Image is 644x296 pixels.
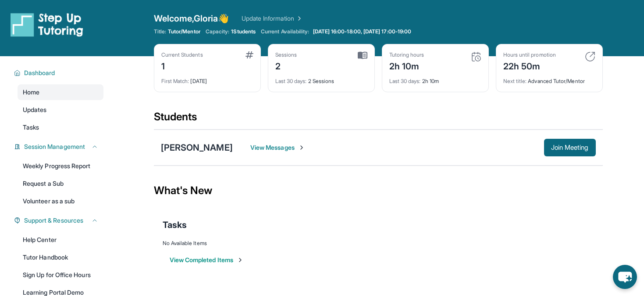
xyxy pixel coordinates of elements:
a: Update Information [242,14,303,23]
button: View Completed Items [170,256,244,264]
span: Support & Resources [24,216,83,225]
button: chat-button [613,265,637,289]
span: Title: [154,28,166,35]
img: Chevron-Right [298,144,305,151]
img: logo [11,12,83,37]
a: Request a Sub [18,176,103,191]
div: 2 Sessions [275,72,367,85]
button: Join Meeting [544,139,596,156]
img: card [585,51,595,62]
div: 2 [275,58,297,72]
a: Help Center [18,232,103,248]
span: Tutor/Mentor [168,28,200,35]
span: Last 30 days : [275,78,307,84]
div: Current Students [161,51,203,58]
a: [DATE] 16:00-18:00, [DATE] 17:00-19:00 [311,28,413,35]
a: Home [18,84,103,100]
span: Home [23,88,39,97]
span: Last 30 days : [389,78,421,84]
span: Welcome, Gloria 👋 [154,12,229,25]
div: Hours until promotion [503,51,556,58]
button: Dashboard [21,69,98,77]
div: Students [154,110,603,129]
button: Session Management [21,142,98,151]
span: Updates [23,105,47,114]
span: Capacity: [206,28,230,35]
div: 1 [161,58,203,72]
div: 2h 10m [389,72,481,85]
div: Tutoring hours [389,51,424,58]
span: First Match : [161,78,189,84]
span: View Messages [250,143,305,152]
img: card [358,51,367,59]
div: What's New [154,171,603,210]
span: 1 Students [231,28,256,35]
img: card [246,51,253,58]
div: [PERSON_NAME] [161,141,233,154]
span: Session Management [24,142,85,151]
span: Tasks [23,123,39,132]
div: No Available Items [163,240,594,247]
a: Tutor Handbook [18,249,103,265]
span: Next title : [503,78,527,84]
div: Advanced Tutor/Mentor [503,72,595,85]
button: Support & Resources [21,216,98,225]
img: card [471,51,481,62]
div: 22h 50m [503,58,556,72]
a: Sign Up for Office Hours [18,267,103,283]
a: Tasks [18,119,103,135]
a: Updates [18,102,103,118]
span: [DATE] 16:00-18:00, [DATE] 17:00-19:00 [313,28,412,35]
span: Current Availability: [261,28,309,35]
img: Chevron Right [294,14,303,23]
div: 2h 10m [389,58,424,72]
div: Sessions [275,51,297,58]
div: [DATE] [161,72,253,85]
a: Volunteer as a sub [18,193,103,209]
a: Weekly Progress Report [18,158,103,174]
span: Dashboard [24,69,55,77]
span: Join Meeting [551,145,589,150]
span: Tasks [163,219,187,231]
